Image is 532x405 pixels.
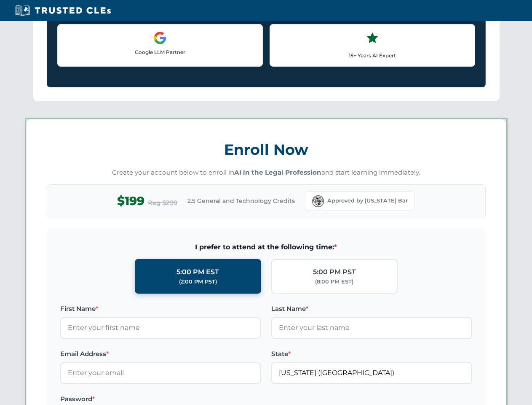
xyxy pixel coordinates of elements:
label: State [271,349,472,359]
strong: AI in the Legal Profession [234,168,321,176]
span: Approved by [US_STATE] Bar [327,197,408,205]
p: Create your account below to enroll in and start learning immediately. [47,168,486,178]
label: Password [60,394,261,404]
img: Florida Bar [312,195,324,207]
label: Last Name [271,304,472,314]
input: Florida (FL) [271,362,472,383]
span: I prefer to attend at the following time: [60,242,472,253]
label: Email Address [60,349,261,359]
input: Enter your email [60,362,261,383]
div: (2:00 PM PST) [179,278,217,286]
h3: Enroll Now [47,136,486,163]
img: Trusted CLEs [13,4,113,17]
label: First Name [60,304,261,314]
img: Google [153,31,167,45]
span: $199 [117,192,144,211]
div: 5:00 PM EST [176,267,219,278]
input: Enter your first name [60,317,261,338]
input: Enter your last name [271,317,472,338]
p: Google LLM Partner [64,48,256,56]
span: 2.5 General and Technology Credits [187,196,295,205]
div: (8:00 PM EST) [315,278,353,286]
div: 5:00 PM PST [313,267,356,278]
span: Reg $299 [148,198,177,208]
p: 15+ Years AI Expert [277,51,468,59]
